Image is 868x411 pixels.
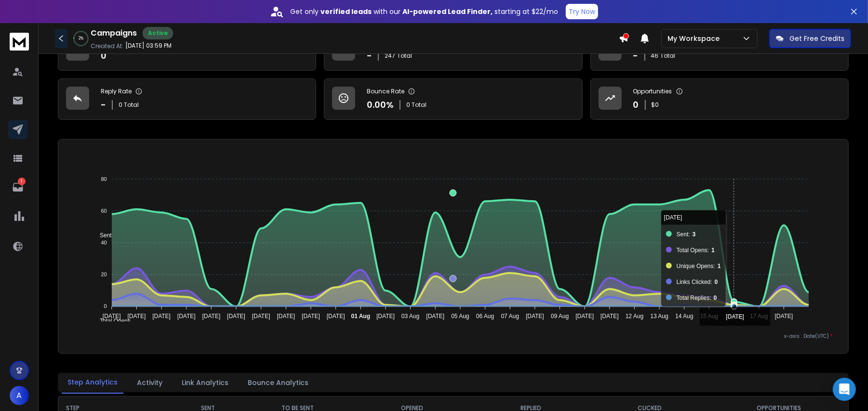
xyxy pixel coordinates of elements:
span: Total [661,52,676,60]
tspan: 60 [101,208,107,214]
span: Sent [93,232,112,239]
a: Bounce Rate0.00%0 Total [324,78,582,120]
tspan: 06 Aug [476,313,494,320]
p: 0 [633,98,639,112]
p: - [367,49,372,63]
tspan: 16 Aug [725,313,743,320]
tspan: 12 Aug [626,313,643,320]
tspan: [DATE] [153,313,171,320]
tspan: 20 [101,271,107,277]
div: Active [143,27,173,39]
p: My Workspace [668,34,723,43]
p: 2 % [79,36,83,41]
p: Created At: [91,42,123,50]
tspan: [DATE] [526,313,544,320]
p: Get only with our starting at $22/mo [290,7,558,16]
tspan: 13 Aug [651,313,668,320]
button: Bounce Analytics [242,372,314,393]
tspan: 03 Aug [401,313,419,320]
tspan: [DATE] [302,313,320,320]
button: Link Analytics [176,372,234,393]
tspan: 07 Aug [501,313,519,320]
tspan: 15 Aug [700,313,718,320]
p: [DATE] 03:59 PM [125,42,172,50]
tspan: [DATE] [227,313,246,320]
tspan: [DATE] [128,313,146,320]
tspan: [DATE] [377,313,395,320]
p: - [101,98,106,112]
span: 247 [385,52,395,60]
p: 1 [18,178,26,185]
img: logo [10,33,29,51]
tspan: [DATE] [252,313,270,320]
p: 0 [101,49,107,63]
p: Bounce Rate [367,88,404,95]
p: $ 0 [652,101,659,109]
a: Opportunities0$0 [590,78,849,120]
p: 0 Total [406,101,427,109]
button: Try Now [566,4,598,19]
tspan: [DATE] [576,313,594,320]
div: Open Intercom Messenger [833,378,856,401]
tspan: 09 Aug [551,313,569,320]
strong: verified leads [320,7,372,16]
span: Total Opens [93,318,131,324]
tspan: [DATE] [327,313,345,320]
button: Activity [131,372,168,393]
p: Get Free Credits [789,34,844,43]
button: Step Analytics [62,372,123,394]
strong: AI-powered Lead Finder, [402,7,493,16]
tspan: 40 [101,240,107,245]
p: - [633,49,639,63]
tspan: [DATE] [775,313,793,320]
tspan: [DATE] [202,313,221,320]
tspan: 01 Aug [351,313,371,320]
p: 0 Total [119,101,139,109]
tspan: 80 [101,176,107,182]
tspan: [DATE] [601,313,619,320]
button: Get Free Credits [769,29,851,48]
p: 0.00 % [367,98,394,112]
tspan: [DATE] [277,313,295,320]
tspan: 0 [104,304,107,309]
a: 1 [8,178,27,197]
p: Try Now [569,7,595,16]
tspan: 17 Aug [750,313,768,320]
a: Reply Rate-0 Total [58,78,316,120]
p: Reply Rate [101,88,132,95]
tspan: 14 Aug [676,313,694,320]
tspan: [DATE] [177,313,196,320]
span: Total [397,52,412,60]
p: x-axis : Date(UTC) [74,333,833,340]
tspan: 05 Aug [452,313,469,320]
p: Opportunities [633,88,672,95]
button: A [10,386,29,405]
h1: Campaigns [91,27,137,39]
tspan: [DATE] [103,313,121,320]
tspan: [DATE] [427,313,445,320]
span: 46 [651,52,659,60]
